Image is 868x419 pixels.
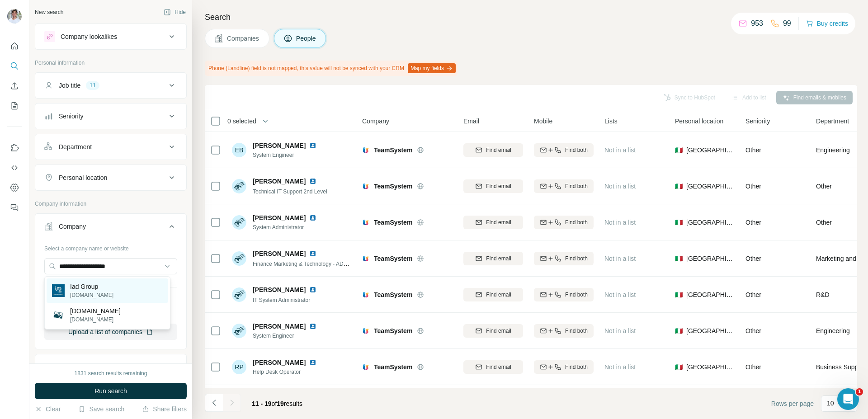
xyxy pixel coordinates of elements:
button: Buy credits [806,17,848,30]
div: Phone (Landline) field is not mapped, this value will not be synced with your CRM [205,61,458,76]
img: Avatar [232,251,246,266]
h4: Search [205,11,857,24]
span: [PERSON_NAME] [253,249,306,258]
span: 🇮🇹 [675,326,683,335]
div: Select a company name or website [44,241,177,253]
span: R&D [816,290,830,299]
span: 0 selected [227,117,256,126]
button: Dashboard [7,179,22,196]
span: 🇮🇹 [675,218,683,227]
button: Industry [35,356,186,378]
span: Mobile [534,117,552,126]
span: Company [362,117,389,126]
span: System Engineer [253,151,320,159]
span: Other [816,182,832,191]
span: Not in a list [604,219,636,226]
div: 1831 search results remaining [75,369,147,377]
div: Company [59,222,86,231]
span: [PERSON_NAME] [253,213,306,222]
span: Find email [486,146,511,154]
button: Find email [463,252,523,265]
span: Technical IT Support 2nd Level [253,188,327,195]
span: [GEOGRAPHIC_DATA] [686,254,735,263]
button: Find email [463,360,523,374]
span: Find email [486,218,511,226]
span: Find both [565,146,588,154]
span: 🇮🇹 [675,290,683,299]
span: TeamSystem [374,146,412,155]
img: LinkedIn logo [309,323,316,330]
button: Find both [534,216,594,229]
span: Not in a list [604,146,636,154]
span: TeamSystem [374,326,412,335]
div: Industry [59,363,81,372]
span: Find both [565,327,588,335]
span: Find both [565,291,588,299]
button: Find email [463,143,523,157]
span: Find email [486,363,511,371]
span: Finance Marketing & Technology - ADMIN IT Operations [253,260,387,267]
p: Company information [35,200,187,208]
span: Other [745,183,761,190]
span: Other [816,218,832,227]
span: Lists [604,117,618,126]
span: [PERSON_NAME] [253,358,306,367]
button: Find both [534,143,594,157]
div: Department [59,142,92,151]
span: TeamSystem [374,182,412,191]
span: Other [745,363,761,371]
button: My lists [7,98,22,114]
div: Seniority [59,112,83,121]
span: Business Support [816,363,866,372]
button: Hide [157,5,192,19]
img: LinkedIn logo [309,286,316,293]
span: Find both [565,254,588,263]
button: Search [7,58,22,74]
div: New search [35,8,63,16]
span: Engineering [816,146,850,155]
p: Iad Group [70,282,113,291]
p: [DOMAIN_NAME] [70,315,121,324]
span: TeamSystem [374,254,412,263]
span: 🇮🇹 [675,363,683,372]
span: 🇮🇹 [675,146,683,155]
button: Find both [534,179,594,193]
span: Find both [565,218,588,226]
img: Avatar [232,179,246,193]
iframe: Intercom live chat [837,388,859,410]
span: TeamSystem [374,218,412,227]
img: LinkedIn logo [309,178,316,185]
span: Companies [227,34,260,43]
p: Personal information [35,59,187,67]
span: [GEOGRAPHIC_DATA] [686,218,735,227]
span: System Engineer [253,332,320,340]
span: 19 [277,400,284,407]
span: Engineering [816,326,850,335]
button: Department [35,136,186,158]
button: Find email [463,324,523,338]
span: Email [463,117,479,126]
span: [GEOGRAPHIC_DATA] [686,146,735,155]
img: LinkedIn logo [309,359,316,366]
span: Other [745,327,761,334]
span: Run search [94,386,127,395]
button: Clear [35,405,61,414]
button: Run search [35,383,187,399]
span: IT System Administrator [253,297,310,303]
button: Job title11 [35,75,186,96]
img: LinkedIn logo [309,250,316,257]
span: [GEOGRAPHIC_DATA] [686,363,735,372]
button: Find both [534,288,594,301]
p: 10 [827,399,834,408]
p: 953 [751,18,763,29]
img: LinkedIn logo [309,214,316,221]
span: 1 [856,388,863,395]
img: Avatar [232,215,246,230]
img: Logo of TeamSystem [362,255,369,262]
button: Find both [534,360,594,374]
button: Find email [463,288,523,301]
img: Avatar [232,324,246,338]
span: Seniority [745,117,770,126]
button: Find email [463,216,523,229]
span: Not in a list [604,255,636,262]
